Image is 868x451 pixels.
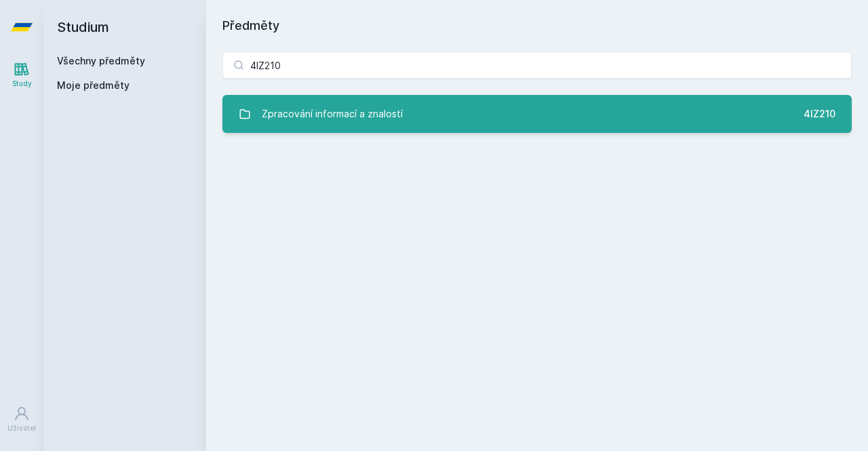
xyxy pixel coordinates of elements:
[222,16,852,35] h1: Předměty
[3,399,41,440] a: Uživatel
[3,54,41,96] a: Study
[222,95,852,133] a: Zpracování informací a znalostí 4IZ210
[57,55,145,66] a: Všechny předměty
[12,79,32,89] div: Study
[222,52,852,79] input: Název nebo ident předmětu…
[804,107,835,121] div: 4IZ210
[7,423,36,433] div: Uživatel
[57,79,130,92] span: Moje předměty
[262,100,403,128] div: Zpracování informací a znalostí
